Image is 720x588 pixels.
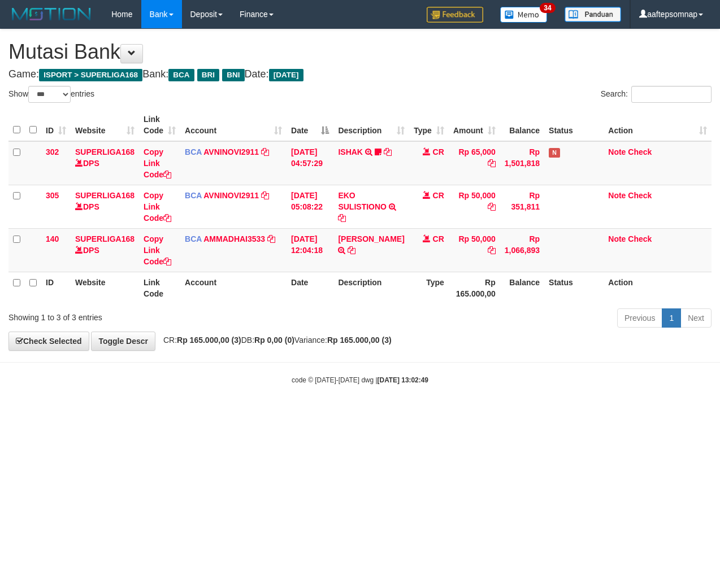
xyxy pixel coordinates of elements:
[449,228,500,272] td: Rp 50,000
[333,272,409,304] th: Description
[8,332,89,351] a: Check Selected
[427,7,483,23] img: Feedback.jpg
[46,191,59,200] span: 305
[617,308,662,328] a: Previous
[287,272,333,304] th: Date
[628,234,652,243] a: Check
[144,191,171,223] a: Copy Link Code
[39,69,142,81] span: ISPORT > SUPERLIGA168
[269,69,303,81] span: [DATE]
[75,234,135,243] a: SUPERLIGA168
[449,185,500,228] td: Rp 50,000
[628,147,652,156] a: Check
[197,69,219,81] span: BRI
[185,234,202,243] span: BCA
[488,202,496,211] a: Copy Rp 50,000 to clipboard
[540,3,555,13] span: 34
[75,147,135,156] a: SUPERLIGA168
[287,185,333,228] td: [DATE] 05:08:22
[449,272,500,304] th: Rp 165.000,00
[604,109,712,141] th: Action: activate to sort column ascending
[433,191,444,200] span: CR
[222,69,244,81] span: BNI
[71,272,139,304] th: Website
[28,86,71,103] select: Showentries
[287,109,333,141] th: Date: activate to sort column descending
[267,234,275,243] a: Copy AMMADHAI3533 to clipboard
[261,191,269,200] a: Copy AVNINOVI2911 to clipboard
[46,234,59,243] span: 140
[628,191,652,200] a: Check
[500,228,544,272] td: Rp 1,066,893
[185,147,202,156] span: BCA
[604,272,712,304] th: Action
[144,234,171,266] a: Copy Link Code
[203,147,259,156] a: AVNINOVI2911
[549,148,560,158] span: Has Note
[71,141,139,185] td: DPS
[488,246,496,255] a: Copy Rp 50,000 to clipboard
[327,336,392,345] strong: Rp 165.000,00 (3)
[91,332,155,351] a: Toggle Descr
[338,191,387,211] a: EKO SULISTIONO
[338,234,404,243] a: [PERSON_NAME]
[287,141,333,185] td: [DATE] 04:57:29
[8,41,712,63] h1: Mutasi Bank
[41,109,71,141] th: ID: activate to sort column ascending
[8,86,94,103] label: Show entries
[601,86,712,103] label: Search:
[338,214,346,223] a: Copy EKO SULISTIONO to clipboard
[488,159,496,168] a: Copy Rp 65,000 to clipboard
[565,7,621,22] img: panduan.png
[384,147,392,156] a: Copy ISHAK to clipboard
[608,191,626,200] a: Note
[8,6,94,23] img: MOTION_logo.png
[433,147,444,156] span: CR
[500,272,544,304] th: Balance
[41,272,71,304] th: ID
[203,191,259,200] a: AVNINOVI2911
[71,109,139,141] th: Website: activate to sort column ascending
[409,272,449,304] th: Type
[158,336,392,345] span: CR: DB: Variance:
[144,147,171,179] a: Copy Link Code
[500,7,548,23] img: Button%20Memo.svg
[180,109,287,141] th: Account: activate to sort column ascending
[46,147,59,156] span: 302
[608,147,626,156] a: Note
[168,69,194,81] span: BCA
[662,308,681,328] a: 1
[348,246,355,255] a: Copy SILVIA to clipboard
[378,376,428,384] strong: [DATE] 13:02:49
[203,234,265,243] a: AMMADHAI3533
[338,147,363,156] a: ISHAK
[449,141,500,185] td: Rp 65,000
[608,234,626,243] a: Note
[177,336,241,345] strong: Rp 165.000,00 (3)
[333,109,409,141] th: Description: activate to sort column ascending
[261,147,269,156] a: Copy AVNINOVI2911 to clipboard
[409,109,449,141] th: Type: activate to sort column ascending
[71,185,139,228] td: DPS
[75,191,135,200] a: SUPERLIGA168
[185,191,202,200] span: BCA
[500,141,544,185] td: Rp 1,501,818
[139,109,180,141] th: Link Code: activate to sort column ascending
[292,376,428,384] small: code © [DATE]-[DATE] dwg |
[500,109,544,141] th: Balance
[631,86,712,103] input: Search:
[500,185,544,228] td: Rp 351,811
[433,234,444,243] span: CR
[544,272,604,304] th: Status
[71,228,139,272] td: DPS
[680,308,712,328] a: Next
[254,336,294,345] strong: Rp 0,00 (0)
[544,109,604,141] th: Status
[449,109,500,141] th: Amount: activate to sort column ascending
[287,228,333,272] td: [DATE] 12:04:18
[8,69,712,80] h4: Game: Bank: Date:
[8,307,292,323] div: Showing 1 to 3 of 3 entries
[139,272,180,304] th: Link Code
[180,272,287,304] th: Account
